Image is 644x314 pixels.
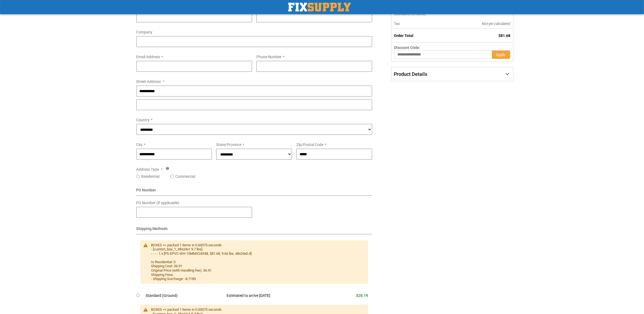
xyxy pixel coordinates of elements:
label: Commercial [175,174,195,179]
div: BOXES => packed 1 items in 0.00075 seconds - [custom_box_1_48x24x1 9.7 lbs]: - - - - 1 x [PS-EPVC... [151,243,363,281]
label: Residential [141,174,159,179]
img: Fix Industrial Supply [288,3,351,11]
span: Not yet calculated [482,21,511,26]
span: Zip/Postal Code [296,142,323,147]
span: Apply [496,52,506,57]
span: Street Address [136,79,161,84]
span: Discount Code: [394,45,420,50]
span: Address Type [136,167,159,172]
th: Tax [391,19,455,29]
div: Shipping Methods [136,226,372,234]
button: Apply [492,50,510,59]
a: store logo [288,3,351,11]
span: State/Province [216,142,241,147]
span: Email Address [136,55,160,59]
span: Phone Number [256,55,282,59]
span: Country [136,118,150,122]
td: Estimated to arrive [DATE] [222,290,327,301]
span: $81.68 [499,33,511,38]
strong: Order Total [394,33,413,38]
div: PO Number [136,187,372,196]
td: Standard (Ground) [146,290,223,301]
span: PO Number (if applicable) [136,201,180,205]
span: Product Details [394,71,427,77]
span: City [136,142,143,147]
span: $28.19 [356,293,368,298]
span: Company [136,30,153,34]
